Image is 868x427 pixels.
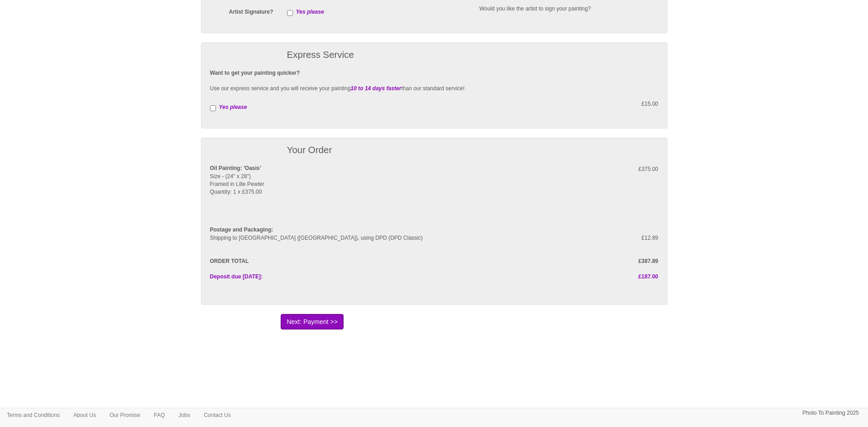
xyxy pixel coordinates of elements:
div: Use our express service and you will receive your painting than our standard service! [203,69,665,101]
div: £15.00 [434,100,665,108]
p: Express Service [287,47,658,63]
label: Artist Signature? [203,5,280,16]
div: Would you like the artist to sign your painting? [473,5,665,13]
div: £12.89 [550,234,665,242]
div: Size - (24" x 28") Framed in Lille Pewter Quantity: 1 x £375.00 [203,165,550,204]
a: Our Promise [103,408,147,422]
label: Deposit due [DATE]: [203,273,434,281]
em: 10 to 14 days faster [350,85,401,92]
p: £375.00 [556,165,658,174]
b: Oil Painting: 'Oasis' [210,165,261,171]
div: Shipping to [GEOGRAPHIC_DATA] ([GEOGRAPHIC_DATA]), using DPD (DPD Classic) [203,234,550,242]
button: Next: Payment >> [281,314,344,329]
em: Yes please [296,9,324,15]
p: Photo To Painting 2025 [802,408,859,418]
em: Yes please [219,104,247,110]
a: Contact Us [197,408,237,422]
a: Jobs [172,408,197,422]
label: £187.00 [434,273,665,281]
label: £387.89 [434,257,665,265]
strong: Want to get your painting quicker? [210,70,300,76]
a: About Us [67,408,103,422]
label: ORDER TOTAL [203,257,434,265]
p: Your Order [287,142,466,159]
strong: Postage and Packaging: [210,226,273,233]
a: FAQ [147,408,172,422]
